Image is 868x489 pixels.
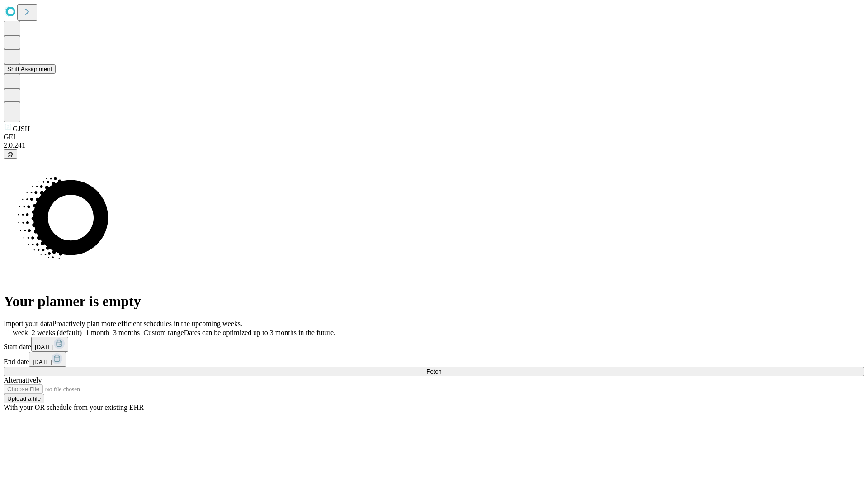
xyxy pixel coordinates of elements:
[7,329,28,336] span: 1 week
[4,352,864,367] div: End date
[426,368,441,375] span: Fetch
[4,376,42,384] span: Alternatively
[4,320,52,327] span: Import your data
[32,329,82,336] span: 2 weeks (default)
[184,329,335,336] span: Dates can be optimized up to 3 months in the future.
[4,64,56,74] button: Shift Assignment
[4,149,17,159] button: @
[143,329,184,336] span: Custom range
[4,293,864,310] h1: Your planner is empty
[52,320,242,327] span: Proactively plan more efficient schedules in the upcoming weeks.
[4,394,44,403] button: Upload a file
[31,337,68,352] button: [DATE]
[4,337,864,352] div: Start date
[4,141,864,149] div: 2.0.241
[33,359,52,365] span: [DATE]
[4,403,144,411] span: With your OR schedule from your existing EHR
[7,151,14,158] span: @
[13,125,30,133] span: GJSH
[4,367,864,376] button: Fetch
[113,329,140,336] span: 3 months
[4,133,864,141] div: GEI
[29,352,66,367] button: [DATE]
[35,344,54,350] span: [DATE]
[85,329,109,336] span: 1 month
